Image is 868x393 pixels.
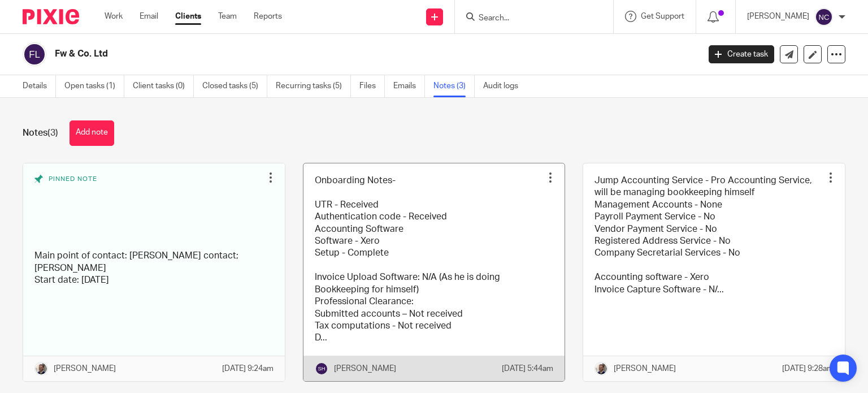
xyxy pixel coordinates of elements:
a: Reports [254,11,282,22]
div: Pinned note [34,175,262,241]
a: Emails [393,75,425,97]
a: Email [140,11,158,22]
p: [PERSON_NAME] [614,363,676,374]
a: Notes (3) [433,75,475,97]
a: Create task [709,45,774,63]
span: Get Support [641,12,684,20]
a: Closed tasks (5) [202,75,267,97]
a: Clients [175,11,201,22]
img: Pixie [23,9,79,24]
p: [DATE] 9:24am [222,363,274,374]
a: Audit logs [483,75,527,97]
p: [PERSON_NAME] [334,363,396,374]
p: [PERSON_NAME] [54,363,116,374]
img: svg%3E [315,362,328,375]
a: Files [359,75,385,97]
h1: Notes [23,127,58,139]
img: svg%3E [23,42,46,66]
a: Team [218,11,237,22]
h2: Fw & Co. Ltd [55,48,565,60]
a: Open tasks (1) [64,75,124,97]
input: Search [478,14,579,24]
img: Matt%20Circle.png [34,362,48,375]
a: Work [105,11,123,22]
a: Client tasks (0) [133,75,194,97]
p: [DATE] 5:44am [502,363,553,374]
span: (3) [47,128,58,137]
p: [DATE] 9:28am [782,363,834,374]
img: Matt%20Circle.png [594,362,608,375]
a: Details [23,75,56,97]
img: svg%3E [815,8,833,26]
a: Recurring tasks (5) [276,75,351,97]
button: Add note [70,120,114,146]
p: [PERSON_NAME] [747,11,809,22]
